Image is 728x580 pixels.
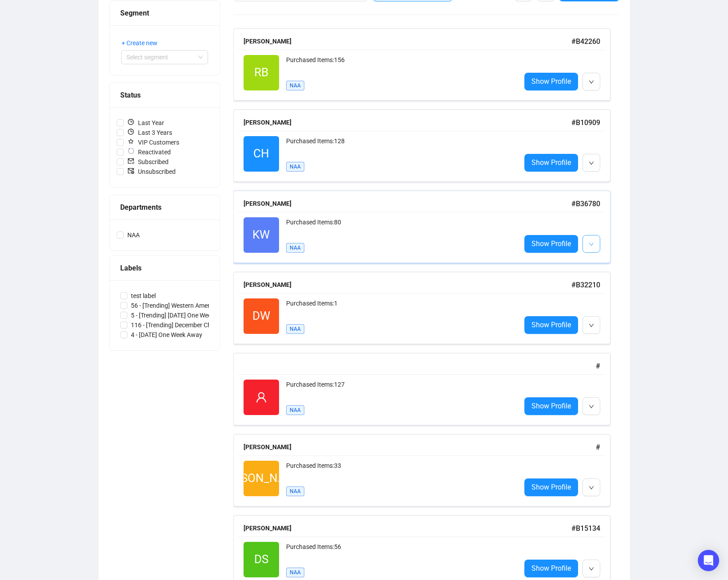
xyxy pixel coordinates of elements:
span: # [596,443,600,451]
span: # B10909 [571,118,600,127]
a: [PERSON_NAME]#B10909CHPurchased Items:128NAAShow Profile [233,110,619,182]
div: Purchased Items: 156 [286,55,514,73]
div: [PERSON_NAME] [244,36,571,46]
a: Show Profile [524,316,578,334]
div: Purchased Items: 128 [286,136,514,154]
span: down [589,404,594,409]
div: Purchased Items: 56 [286,542,514,560]
div: [PERSON_NAME] [244,118,571,127]
span: [PERSON_NAME] [217,469,305,487]
div: Labels [120,263,209,274]
span: NAA [124,230,143,240]
div: Status [120,90,209,101]
span: + Create new [122,38,157,48]
a: [PERSON_NAME]#[PERSON_NAME]Purchased Items:33NAAShow Profile [233,434,619,506]
span: KW [252,226,270,244]
a: Show Profile [524,235,578,253]
span: down [589,161,594,166]
a: [PERSON_NAME]#B32210DWPurchased Items:1NAAShow Profile [233,272,619,344]
span: NAA [286,81,304,90]
a: [PERSON_NAME]#B42260RBPurchased Items:156NAAShow Profile [233,28,619,101]
div: [PERSON_NAME] [244,199,571,208]
span: DW [252,307,270,325]
span: NAA [286,568,304,577]
span: 5 - [Trending] [DATE] One Week Away [127,310,235,320]
span: Show Profile [531,319,571,330]
span: # B15134 [571,524,600,533]
span: Last 3 Years [124,128,176,137]
div: [PERSON_NAME] [244,523,571,533]
a: Show Profile [524,73,578,90]
span: NAA [286,324,304,334]
span: # B32210 [571,281,600,289]
span: down [589,79,594,85]
span: down [589,242,594,247]
div: Segment [120,8,209,19]
span: # [596,362,600,370]
div: [PERSON_NAME] [244,280,571,290]
span: # B42260 [571,37,600,46]
a: Show Profile [524,397,578,415]
button: + Create new [121,36,165,50]
div: Purchased Items: 80 [286,217,514,235]
div: Purchased Items: 127 [286,380,514,397]
span: RB [254,63,268,82]
span: VIP Customers [124,137,183,147]
span: Show Profile [531,482,571,493]
a: Show Profile [524,560,578,577]
a: Show Profile [524,478,578,496]
span: Last Year [124,118,168,128]
span: Reactivated [124,147,174,157]
span: down [589,566,594,572]
div: Purchased Items: 33 [286,461,514,478]
span: NAA [286,243,304,253]
div: Open Intercom Messenger [698,550,719,571]
span: NAA [286,486,304,496]
a: #userPurchased Items:127NAAShow Profile [233,353,619,425]
span: Show Profile [531,400,571,411]
span: test label [127,291,159,301]
span: down [589,485,594,490]
div: [PERSON_NAME] [244,442,596,452]
a: [PERSON_NAME]#B36780KWPurchased Items:80NAAShow Profile [233,191,619,263]
span: Show Profile [531,76,571,87]
span: Unsubscribed [124,167,179,176]
span: # B36780 [571,200,600,208]
span: Show Profile [531,563,571,574]
span: 4 - [DATE] One Week Away [127,330,206,340]
span: CH [253,145,269,163]
span: user [256,392,267,403]
div: Purchased Items: 1 [286,298,514,316]
span: Show Profile [531,238,571,249]
a: Show Profile [524,154,578,172]
span: DS [254,550,268,568]
span: 116 - [Trending] December Christmas Gift Sale - Online Only Campaign [127,320,325,330]
span: NAA [286,162,304,172]
span: Subscribed [124,157,172,167]
span: down [589,323,594,328]
span: NAA [286,405,304,415]
span: Show Profile [531,157,571,168]
div: Departments [120,202,209,213]
span: 56 - [Trending] Western Americana Auction Campaign [127,301,281,310]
